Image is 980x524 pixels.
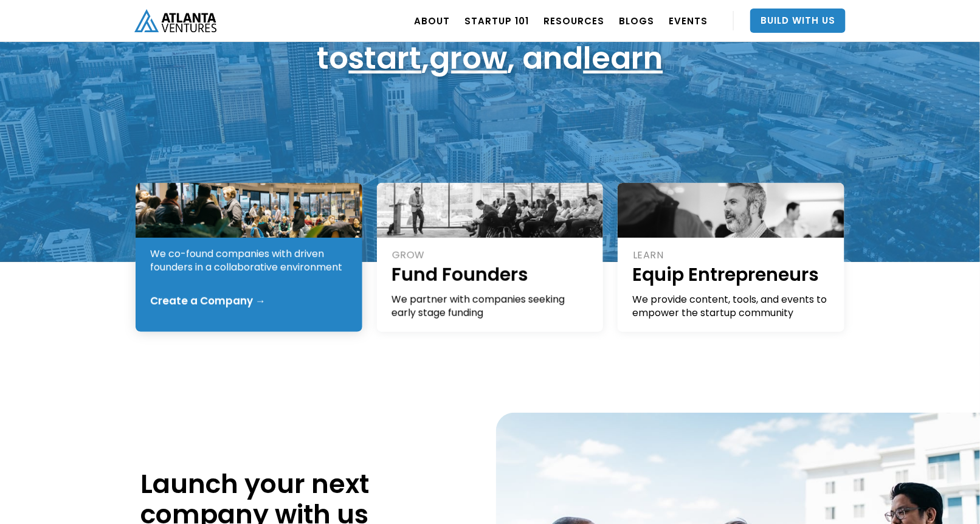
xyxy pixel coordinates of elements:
a: RESOURCES [543,4,604,38]
h1: Equip Entrepreneurs [632,262,831,287]
h1: Create Companies [150,216,349,241]
div: Create a Company → [150,295,266,307]
div: We provide content, tools, and events to empower the startup community [632,293,831,320]
h1: Fund Founders [392,262,590,287]
a: BLOGS [619,4,654,38]
a: start [349,36,422,80]
div: GROW [392,249,590,262]
div: LEARN [633,249,831,262]
a: LEARNEquip EntrepreneursWe provide content, tools, and events to empower the startup community [618,183,844,332]
div: We partner with companies seeking early stage funding [392,293,590,320]
a: STARTCreate CompaniesWe co-found companies with driven founders in a collaborative environmentCre... [136,183,362,332]
h1: Empowering entrepreneurs to , , and [280,2,700,77]
a: GROWFund FoundersWe partner with companies seeking early stage funding [377,183,604,332]
a: grow [430,36,508,80]
a: ABOUT [414,4,450,38]
a: Build With Us [750,9,846,33]
a: learn [584,36,663,80]
a: Startup 101 [464,4,529,38]
div: We co-found companies with driven founders in a collaborative environment [150,247,349,274]
a: EVENTS [669,4,708,38]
